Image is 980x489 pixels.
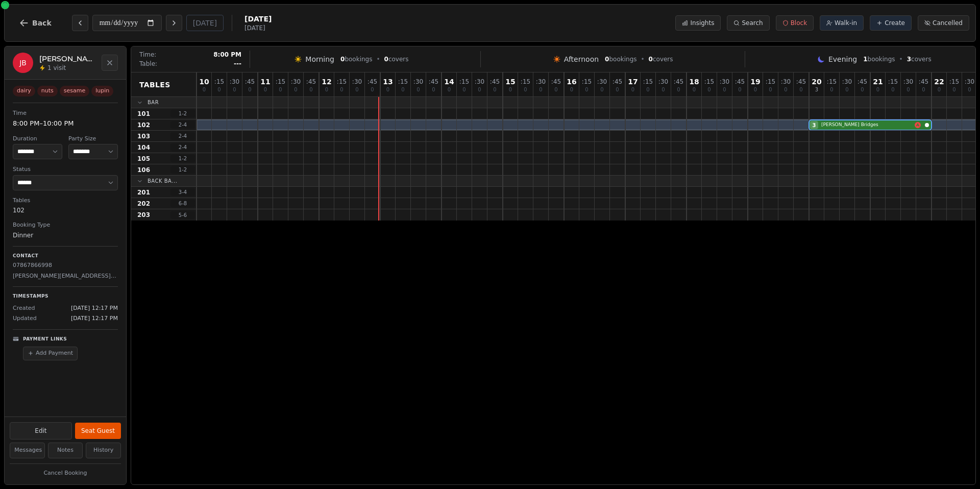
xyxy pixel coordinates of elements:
span: 0 [462,87,465,92]
span: [DATE] [244,14,272,24]
button: Walk-in [820,15,864,31]
span: : 45 [490,79,500,85]
span: : 15 [766,79,775,85]
span: 0 [861,87,864,92]
span: 102 [137,121,150,129]
span: 104 [137,143,150,152]
dt: Party Size [68,135,118,143]
span: : 15 [888,79,898,85]
dt: Booking Type [13,221,118,230]
span: 5 - 6 [170,211,195,219]
span: • [376,55,380,63]
span: 20 [812,78,821,85]
span: Created [13,304,35,313]
span: 0 [340,87,343,92]
span: 1 - 2 [170,110,195,117]
span: : 15 [337,79,347,85]
span: 0 [554,87,557,92]
span: 0 [605,56,609,63]
span: 0 [355,87,358,92]
span: : 45 [735,79,745,85]
span: 203 [137,211,150,219]
span: Cancelled [933,19,963,27]
span: : 45 [306,79,316,85]
span: 0 [279,87,282,92]
span: 13 [383,78,393,85]
span: 0 [432,87,435,92]
h2: [PERSON_NAME] Bridges [39,54,95,64]
span: : 30 [413,79,423,85]
span: : 15 [459,79,469,85]
dt: Tables [13,197,118,205]
button: Notes [48,443,83,458]
span: Insights [690,19,714,27]
span: 0 [830,87,833,92]
span: 0 [707,87,710,92]
span: : 30 [475,79,484,85]
span: : 30 [965,79,974,85]
span: 0 [693,87,696,92]
span: : 15 [521,79,530,85]
span: 0 [616,87,619,92]
span: • [899,55,903,63]
span: 202 [137,200,150,208]
span: 0 [891,87,894,92]
span: 3 [815,87,818,92]
span: : 30 [230,79,239,85]
button: History [86,443,121,458]
span: 101 [137,110,150,118]
span: 0 [661,87,665,92]
span: Tables [139,80,170,90]
span: 22 [934,78,944,85]
span: : 30 [781,79,791,85]
div: JB [13,53,33,73]
span: : 45 [674,79,683,85]
span: : 15 [582,79,592,85]
span: 19 [750,78,760,85]
button: Seat Guest [75,423,121,439]
span: lupin [91,86,113,96]
button: Cancelled [918,15,969,31]
span: Bar [148,99,159,106]
span: 6 - 8 [170,200,195,207]
span: 2 - 4 [170,121,195,129]
p: [PERSON_NAME][EMAIL_ADDRESS][DOMAIN_NAME] [13,272,118,281]
span: 1 - 2 [170,155,195,162]
span: 18 [689,78,699,85]
button: Previous day [72,15,88,31]
span: 0 [217,87,220,92]
span: 1 visit [47,64,66,72]
span: 0 [649,56,653,63]
span: 21 [873,78,883,85]
span: Block [791,19,807,27]
span: 0 [386,87,389,92]
span: covers [907,55,932,63]
span: Back [32,19,52,27]
span: 0 [478,87,481,92]
span: : 15 [276,79,285,85]
span: 103 [137,132,150,140]
button: Add Payment [23,347,78,360]
span: covers [384,55,409,63]
button: Cancel Booking [10,467,121,480]
span: sesame [60,86,89,96]
span: 0 [384,56,388,63]
span: Walk-in [835,19,857,27]
span: 0 [784,87,787,92]
span: covers [649,55,673,63]
span: 0 [845,87,848,92]
button: [DATE] [186,15,224,31]
span: 15 [505,78,515,85]
span: Updated [13,314,37,323]
span: 0 [248,87,251,92]
span: 0 [906,87,910,92]
dt: Time [13,109,118,118]
span: 3 - 4 [170,188,195,196]
span: 0 [264,87,267,92]
span: Table: [139,60,157,68]
dt: Status [13,165,118,174]
span: : 30 [597,79,607,85]
span: 0 [294,87,297,92]
span: Search [742,19,763,27]
span: 0 [631,87,634,92]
